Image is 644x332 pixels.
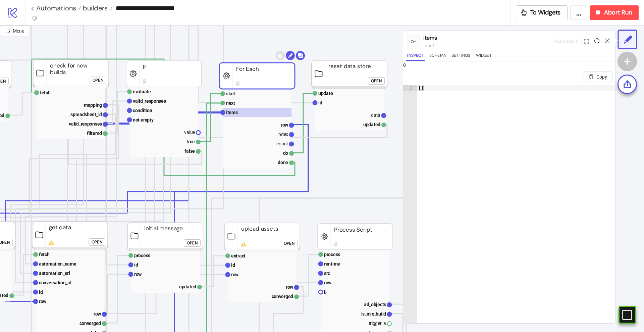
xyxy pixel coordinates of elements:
[406,52,425,61] button: Inspect
[40,90,51,95] text: fetch
[284,240,294,247] div: Open
[516,5,568,20] button: To Widgets
[371,112,380,118] text: data
[70,112,102,117] text: spreadsheet_id
[423,42,552,49] div: input
[584,72,612,82] button: Copy
[530,9,561,16] span: To Widgets
[187,239,198,247] div: Open
[39,289,43,295] text: id
[133,98,166,104] text: valid_responses
[226,91,236,96] text: start
[69,121,102,127] text: valid_responses
[231,263,235,268] text: id
[134,262,138,268] text: id
[277,132,288,137] text: index
[81,5,113,11] a: builders
[364,302,386,307] text: ad_objects
[39,280,71,285] text: conversation_id
[371,77,382,85] div: Open
[361,311,386,317] text: is_mix_build
[5,29,10,33] span: radius-bottomright
[318,100,322,105] text: id
[90,77,106,84] button: Open
[596,74,607,80] span: Copy
[368,77,385,85] button: Open
[13,28,24,34] span: Menu
[184,239,201,247] button: Open
[226,100,235,106] text: next
[133,89,151,94] text: evaluate
[133,117,154,123] text: not empty
[450,52,472,61] button: Settings
[231,272,239,277] text: row
[276,141,288,146] text: count
[324,280,332,285] text: row
[93,77,103,84] div: Open
[39,261,76,267] text: automation_name
[133,108,152,113] text: condition
[403,85,417,91] div: 1
[184,130,195,135] text: value
[286,284,293,290] text: row
[324,261,340,267] text: runtime
[318,91,333,96] text: update
[475,52,493,61] button: Widget
[428,52,447,61] button: Schema
[226,110,238,115] text: items
[584,39,589,44] span: expand
[134,253,150,258] text: process
[324,271,330,276] text: src
[39,252,50,257] text: fetch
[403,61,615,323] div: 0
[84,102,102,108] text: mapping
[324,289,327,295] text: b
[92,238,102,246] div: Open
[590,5,639,20] button: Abort Run
[589,75,594,79] span: copy
[94,311,101,317] text: row
[31,5,81,11] a: < Automations
[423,34,552,42] div: items
[570,5,587,20] button: ...
[231,253,246,258] text: extract
[281,240,298,247] button: Open
[604,9,632,16] span: Abort Run
[39,271,70,276] text: automation_url
[134,272,142,277] text: row
[324,252,340,257] text: process
[89,238,105,246] button: Open
[281,122,288,128] text: row
[81,4,108,12] span: builders
[39,299,47,304] text: row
